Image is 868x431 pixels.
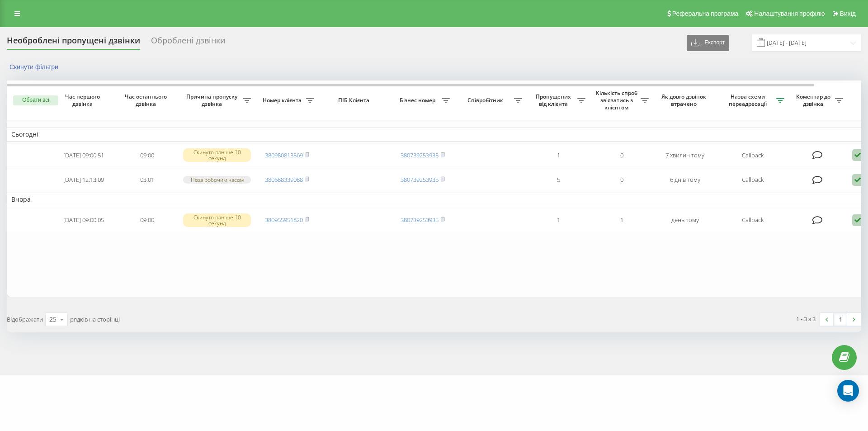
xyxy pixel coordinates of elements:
[531,93,577,107] span: Пропущених від клієнта
[7,36,140,50] div: Необроблені пропущені дзвінки
[527,143,590,167] td: 1
[796,314,816,323] div: 1 - 3 з 3
[123,93,171,107] span: Час останнього дзвінка
[527,208,590,232] td: 1
[115,169,179,191] td: 03:01
[672,10,739,17] span: Реферальна програма
[717,169,789,191] td: Callback
[265,151,303,159] a: 380980813569
[527,169,590,191] td: 5
[401,175,439,184] a: 380739253935
[115,208,179,232] td: 09:00
[183,93,243,107] span: Причина пропуску дзвінка
[717,143,789,167] td: Callback
[260,97,306,104] span: Номер клієнта
[326,97,383,104] span: ПІБ Клієнта
[49,315,57,324] div: 25
[151,36,225,50] div: Оброблені дзвінки
[653,143,717,167] td: 7 хвилин тому
[754,10,825,17] span: Налаштування профілю
[52,143,115,167] td: [DATE] 09:00:51
[590,169,653,191] td: 0
[401,216,439,224] a: 380739253935
[834,313,847,326] a: 1
[653,169,717,191] td: 6 днів тому
[687,35,729,51] button: Експорт
[59,93,108,107] span: Час першого дзвінка
[401,151,439,159] a: 380739253935
[52,208,115,232] td: [DATE] 09:00:05
[115,143,179,167] td: 09:00
[7,315,43,323] span: Відображати
[183,176,251,184] div: Поза робочим часом
[183,148,251,162] div: Скинуто раніше 10 секунд
[183,213,251,227] div: Скинуто раніше 10 секунд
[594,90,641,111] span: Кількість спроб зв'язатись з клієнтом
[70,315,120,323] span: рядків на сторінці
[590,208,653,232] td: 1
[653,208,717,232] td: день тому
[837,380,859,402] div: Open Intercom Messenger
[52,169,115,191] td: [DATE] 12:13:09
[793,93,835,107] span: Коментар до дзвінка
[265,175,303,184] a: 380688339088
[721,93,776,107] span: Назва схеми переадресації
[840,10,856,17] span: Вихід
[717,208,789,232] td: Callback
[7,63,63,71] button: Скинути фільтри
[265,216,303,224] a: 380955951820
[13,95,58,105] button: Обрати всі
[660,93,709,107] span: Як довго дзвінок втрачено
[590,143,653,167] td: 0
[459,97,514,104] span: Співробітник
[396,97,442,104] span: Бізнес номер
